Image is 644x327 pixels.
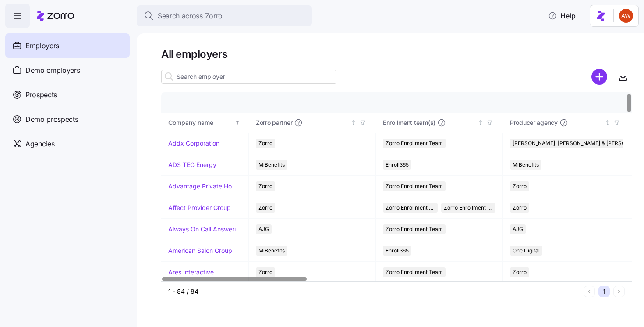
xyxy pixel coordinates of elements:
[613,286,625,297] button: Next page
[5,58,130,82] a: Demo employers
[386,224,443,234] span: Zorro Enrollment Team
[168,287,580,296] div: 1 - 84 / 84
[513,203,527,213] span: Zorro
[258,139,272,148] span: Zorro
[548,11,576,21] span: Help
[605,120,611,126] div: Not sorted
[137,5,312,26] button: Search across Zorro...
[444,203,493,213] span: Zorro Enrollment Experts
[386,160,409,170] span: Enroll365
[161,113,249,133] th: Company nameSorted ascending
[258,246,285,256] span: MiBenefits
[386,246,409,256] span: Enroll365
[513,160,539,170] span: MiBenefits
[249,113,376,133] th: Zorro partnerNot sorted
[5,107,130,132] a: Demo prospects
[5,132,130,156] a: Agencies
[168,160,216,169] a: ADS TEC Energy
[258,160,285,170] span: MiBenefits
[5,33,130,58] a: Employers
[386,203,435,213] span: Zorro Enrollment Team
[168,139,219,148] a: Addx Corporation
[5,82,130,107] a: Prospects
[386,139,443,148] span: Zorro Enrollment Team
[161,70,336,84] input: Search employer
[168,182,241,191] a: Advantage Private Home Care
[258,224,269,234] span: AJG
[258,267,272,277] span: Zorro
[256,118,292,127] span: Zorro partner
[584,286,595,297] button: Previous page
[376,113,503,133] th: Enrollment team(s)Not sorted
[513,246,540,256] span: One Digital
[158,11,229,21] span: Search across Zorro...
[25,114,78,125] span: Demo prospects
[591,69,607,85] svg: add icon
[386,181,443,191] span: Zorro Enrollment Team
[541,7,583,25] button: Help
[386,267,443,277] span: Zorro Enrollment Team
[513,224,523,234] span: AJG
[25,65,80,76] span: Demo employers
[258,181,272,191] span: Zorro
[478,120,484,126] div: Not sorted
[25,139,54,149] span: Agencies
[350,120,357,126] div: Not sorted
[25,40,59,51] span: Employers
[598,286,610,297] button: 1
[168,203,231,212] a: Affect Provider Group
[510,118,558,127] span: Producer agency
[161,47,632,61] h1: All employers
[619,9,633,23] img: 3c671664b44671044fa8929adf5007c6
[513,267,527,277] span: Zorro
[168,118,233,128] div: Company name
[513,181,527,191] span: Zorro
[168,268,214,277] a: Ares Interactive
[168,246,232,255] a: American Salon Group
[258,203,272,213] span: Zorro
[168,225,241,234] a: Always On Call Answering Service
[234,120,241,126] div: Sorted ascending
[383,118,435,127] span: Enrollment team(s)
[503,113,630,133] th: Producer agencyNot sorted
[25,89,57,100] span: Prospects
